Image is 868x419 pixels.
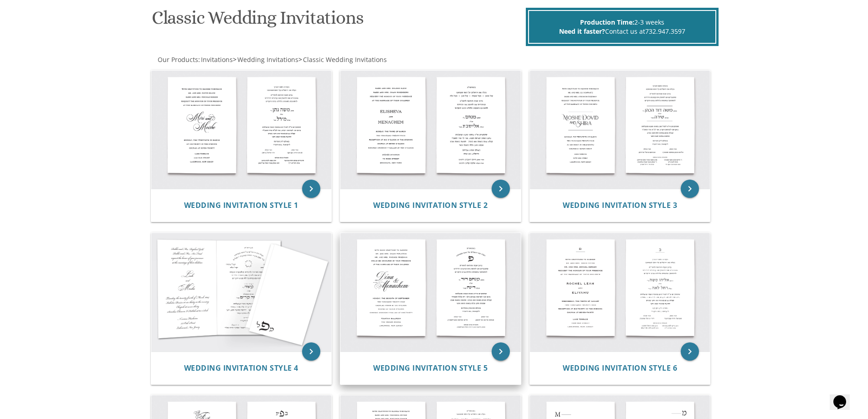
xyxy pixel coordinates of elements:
[200,55,233,64] a: Invitations
[184,201,298,210] a: Wedding Invitation Style 1
[580,18,634,26] span: Production Time:
[302,180,320,198] a: keyboard_arrow_right
[184,364,298,372] a: Wedding Invitation Style 4
[373,200,488,210] span: Wedding Invitation Style 2
[184,363,298,373] span: Wedding Invitation Style 4
[151,233,332,352] img: Wedding Invitation Style 4
[340,233,521,352] img: Wedding Invitation Style 5
[563,200,677,210] span: Wedding Invitation Style 3
[340,71,521,189] img: Wedding Invitation Style 2
[830,383,859,410] iframe: chat widget
[302,342,320,361] a: keyboard_arrow_right
[302,55,387,64] a: Classic Wedding Invitations
[563,363,677,373] span: Wedding Invitation Style 6
[563,201,677,210] a: Wedding Invitation Style 3
[373,201,488,210] a: Wedding Invitation Style 2
[645,27,685,36] a: 732.947.3597
[681,342,699,361] a: keyboard_arrow_right
[157,55,198,64] a: Our Products
[528,10,716,44] div: 2-3 weeks Contact us at
[373,363,488,373] span: Wedding Invitation Style 5
[184,200,298,210] span: Wedding Invitation Style 1
[152,8,524,35] h1: Classic Wedding Invitations
[233,55,298,64] span: >
[237,55,298,64] span: Wedding Invitations
[559,27,605,36] span: Need it faster?
[150,55,434,64] div: :
[151,71,332,189] img: Wedding Invitation Style 1
[492,342,510,361] a: keyboard_arrow_right
[530,233,710,352] img: Wedding Invitation Style 6
[530,71,710,189] img: Wedding Invitation Style 3
[303,55,387,64] span: Classic Wedding Invitations
[236,55,298,64] a: Wedding Invitations
[492,180,510,198] a: keyboard_arrow_right
[563,364,677,372] a: Wedding Invitation Style 6
[201,55,233,64] span: Invitations
[373,364,488,372] a: Wedding Invitation Style 5
[298,55,387,64] span: >
[681,180,699,198] a: keyboard_arrow_right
